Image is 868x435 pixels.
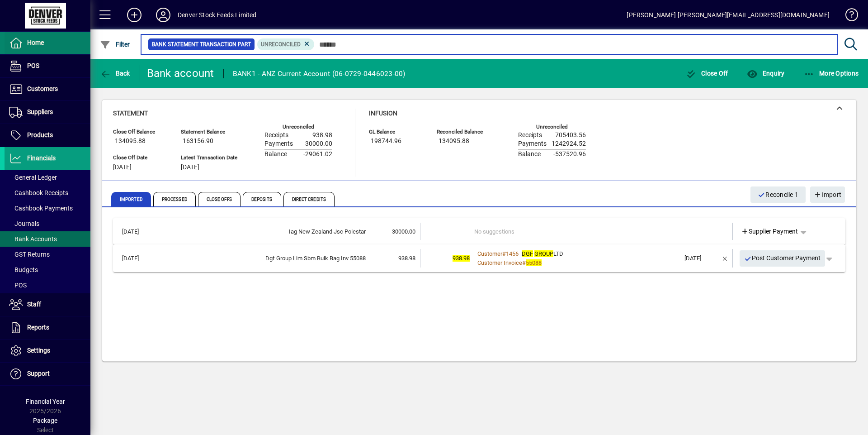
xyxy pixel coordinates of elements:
a: Suppliers [5,101,90,124]
span: Payments [264,140,293,148]
td: No suggestions [474,223,680,240]
span: GL Balance [369,129,423,135]
span: 938.98 [398,255,415,262]
a: Bank Accounts [5,231,90,247]
a: Supplier Payment [737,223,802,239]
span: Deposits [243,192,281,206]
a: Knowledge Base [839,2,857,31]
div: Iag New Zealand Jsc Polestar [160,227,366,236]
div: Bank account [147,66,214,81]
a: Customer#1456 [474,249,522,258]
span: Reconciled Balance [437,129,491,135]
mat-expansion-panel-header: [DATE]Dgf Group Lim Sbm Bulk Bag Inv 55088938.98938.98Customer#1456DGF GROUPLTDCustomer Invoice#5... [113,244,845,272]
a: Customer Invoice#55088 [474,258,545,268]
span: Imported [111,192,151,206]
a: Customers [5,78,90,100]
span: Close Off [686,70,728,77]
span: Home [27,39,44,46]
span: Receipts [264,132,288,139]
a: POS [5,277,90,293]
span: Settings [27,347,50,354]
span: [DATE] [113,164,132,171]
span: GST Returns [9,251,50,258]
a: Reports [5,316,90,339]
span: Suppliers [27,108,53,115]
div: [DATE] [684,254,718,263]
em: GROUP [534,250,553,257]
app-page-header-button: Back [90,65,140,81]
span: Filter [100,41,130,48]
span: Receipts [518,132,542,139]
span: Back [100,70,130,77]
span: Close Offs [198,192,241,206]
button: Post Customer Payment [740,250,826,267]
span: Reports [27,324,49,331]
button: Filter [98,36,132,53]
span: Customers [27,85,58,92]
mat-chip: Reconciliation Status: Unreconciled [257,38,315,50]
a: Staff [5,293,90,316]
a: General Ledger [5,170,90,185]
mat-expansion-panel-header: [DATE]Iag New Zealand Jsc Polestar-30000.00No suggestionsSupplier Payment [113,218,845,244]
label: Unreconciled [536,124,568,130]
a: Settings [5,339,90,362]
span: Enquiry [747,70,784,77]
span: -134095.88 [437,138,469,145]
a: Cashbook Payments [5,201,90,216]
em: DGF [522,250,533,257]
a: Home [5,32,90,54]
span: -198744.96 [369,138,401,145]
a: Products [5,124,90,147]
span: Processed [153,192,196,206]
span: -30000.00 [390,228,415,235]
span: Cashbook Receipts [9,189,68,196]
span: LTD [522,250,563,257]
div: Dgf Group Lim Sbm Bulk Bag Inv 55088 [160,254,366,263]
span: Supplier Payment [741,227,798,236]
span: Financials [27,154,56,162]
a: GST Returns [5,247,90,262]
span: General Ledger [9,174,57,181]
span: Customer Invoice [477,259,522,266]
div: BANK1 - ANZ Current Account (06-0729-0446023-00) [233,67,406,81]
a: Support [5,363,90,385]
span: Payments [518,140,547,148]
a: Journals [5,216,90,231]
div: Denver Stock Feeds Limited [178,8,257,22]
a: POS [5,55,90,77]
span: # [522,259,526,266]
span: Financial Year [26,398,65,405]
button: Profile [149,7,178,23]
span: # [502,250,506,257]
span: 938.98 [453,255,470,262]
span: 938.98 [312,132,332,139]
span: Bank Statement Transaction Part [152,40,251,49]
button: Enquiry [745,65,787,81]
span: Import [814,187,841,202]
span: 705403.56 [555,132,586,139]
span: Latest Transaction Date [181,155,237,161]
button: Close Off [684,65,731,81]
span: -134095.88 [113,138,146,145]
td: [DATE] [118,223,160,240]
span: 30000.00 [305,140,332,148]
span: Budgets [9,266,38,273]
button: Reconcile 1 [750,186,806,203]
div: [PERSON_NAME] [PERSON_NAME][EMAIL_ADDRESS][DOMAIN_NAME] [627,8,830,22]
label: Unreconciled [283,124,314,130]
span: -29061.02 [303,151,332,158]
span: Products [27,131,53,139]
button: Add [120,7,149,23]
td: [DATE] [118,249,160,268]
button: Back [98,65,132,81]
span: Package [33,417,57,424]
span: Direct Credits [283,192,335,206]
span: -163156.90 [181,138,213,145]
span: Statement Balance [181,129,237,135]
button: Remove [718,251,732,266]
span: Customer [477,250,502,257]
button: More Options [802,65,861,81]
span: POS [9,282,27,289]
span: Balance [518,151,541,158]
span: Bank Accounts [9,235,57,243]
